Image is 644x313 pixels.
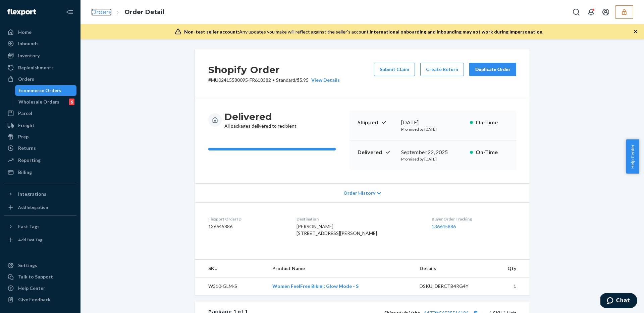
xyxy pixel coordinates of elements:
a: Billing [4,167,76,178]
button: Open account menu [599,5,612,19]
h2: Shopify Order [208,63,340,77]
button: Give Feedback [4,294,76,305]
p: On-Time [476,148,508,156]
a: Inventory [4,50,76,61]
button: View Details [309,77,340,83]
a: Add Fast Tag [4,235,76,245]
div: Home [18,29,32,36]
button: Integrations [4,189,76,199]
div: Orders [18,76,34,82]
dt: Buyer Order Tracking [432,216,516,222]
div: Any updates you make will reflect against the seller's account. [184,28,543,35]
ol: breadcrumbs [86,2,170,22]
img: Flexport logo [7,9,36,15]
span: Non-test seller account: [184,29,239,35]
div: Inventory [18,52,40,59]
div: [DATE] [401,119,465,126]
button: Open Search Box [570,5,583,19]
button: Open notifications [584,5,598,19]
div: DSKU: DERCTB4RG4Y [420,283,483,290]
th: Qty [488,260,530,277]
button: Help Center [626,139,639,174]
span: International onboarding and inbounding may not work during impersonation. [370,29,543,35]
span: Standard [276,77,295,83]
div: Freight [18,122,35,129]
button: Fast Tags [4,221,76,232]
div: Billing [18,169,32,176]
td: W310-GLM-S [195,277,267,295]
a: Add Integration [4,202,76,213]
div: September 22, 2025 [401,148,465,156]
div: Add Fast Tag [18,237,42,243]
p: Promised by [DATE] [401,156,465,162]
p: Delivered [358,148,396,156]
th: SKU [195,260,267,277]
div: Duplicate Order [475,66,511,73]
a: Settings [4,260,76,271]
a: Wholesale Orders6 [15,97,77,107]
p: Promised by [DATE] [401,126,465,132]
a: Help Center [4,283,76,294]
a: Inbounds [4,38,76,49]
p: Shipped [358,119,396,126]
div: Replenishments [18,64,54,71]
div: 6 [69,99,74,105]
th: Product Name [267,260,414,277]
dt: Destination [297,216,421,222]
button: Submit Claim [374,63,415,76]
button: Create Return [420,63,464,76]
div: Wholesale Orders [18,99,59,105]
span: Order History [343,190,375,196]
div: Fast Tags [18,223,40,230]
span: • [272,77,275,83]
div: Prep [18,133,29,140]
a: Orders [4,74,76,84]
div: Reporting [18,157,41,164]
div: Integrations [18,191,46,197]
a: 136645886 [432,224,456,229]
a: Prep [4,131,76,142]
div: Talk to Support [18,273,53,280]
h3: Delivered [224,111,297,123]
th: Details [414,260,488,277]
a: Home [4,27,76,38]
a: Freight [4,120,76,131]
p: # MU02415580095-FR618382 / $5.95 [208,77,340,83]
a: Reporting [4,155,76,166]
div: Help Center [18,285,45,292]
a: Returns [4,143,76,153]
div: Settings [18,262,37,269]
td: 1 [488,277,530,295]
a: Orders [91,8,112,16]
span: [PERSON_NAME] [STREET_ADDRESS][PERSON_NAME] [297,224,377,236]
div: Returns [18,145,36,151]
a: Order Detail [124,8,164,16]
button: Talk to Support [4,271,76,282]
a: Replenishments [4,62,76,73]
p: On-Time [476,119,508,126]
iframe: Opens a widget where you can chat to one of our agents [600,293,637,310]
dt: Flexport Order ID [208,216,286,222]
div: Inbounds [18,40,39,47]
div: Parcel [18,110,32,117]
button: Close Navigation [63,5,76,19]
div: All packages delivered to recipient [224,111,297,129]
a: Women FeelFree Bikini: Glow Mode - S [272,283,359,289]
dd: 136645886 [208,223,286,230]
div: Ecommerce Orders [18,87,61,94]
a: Ecommerce Orders [15,85,77,96]
div: Give Feedback [18,296,51,303]
div: Add Integration [18,204,48,210]
button: Duplicate Order [469,63,516,76]
a: Parcel [4,108,76,119]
